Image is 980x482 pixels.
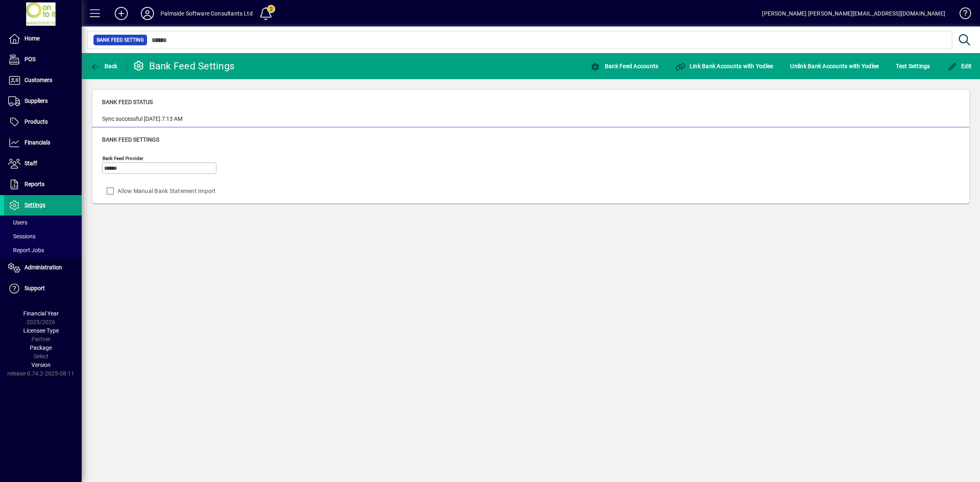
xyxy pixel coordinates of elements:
span: Bank Feed Setting [97,36,144,44]
span: Financials [24,139,50,146]
span: Bank Feed Status [102,99,153,105]
span: Staff [24,160,37,167]
button: Test Settings [894,59,932,73]
a: Financials [4,133,82,153]
span: Suppliers [24,98,48,104]
span: Unlink Bank Accounts with Yodlee [790,60,879,73]
span: Package [30,344,52,351]
a: Knowledge Base [953,2,970,28]
button: Unlink Bank Accounts with Yodlee [788,59,881,73]
span: Test Settings [896,60,930,73]
a: POS [4,49,82,70]
span: Bank Feed Settings [102,136,159,143]
a: Report Jobs [4,243,82,257]
div: Bank Feed Settings [133,60,235,73]
span: Financial Year [23,310,59,317]
a: Reports [4,174,82,195]
span: Report Jobs [8,247,44,253]
a: Staff [4,153,82,174]
button: Profile [134,6,160,21]
a: Users [4,215,82,229]
span: Settings [24,202,45,208]
div: Sync successful [DATE] 7:13 AM [102,115,183,123]
a: Suppliers [4,91,82,111]
button: Link Bank Accounts with Yodlee [673,59,775,73]
button: Back [88,59,120,73]
span: Edit [947,63,972,69]
span: Reports [24,181,45,187]
span: Bank Feed Accounts [590,63,658,69]
span: Link Bank Accounts with Yodlee [675,63,773,69]
a: Products [4,112,82,132]
span: Licensee Type [23,327,59,334]
app-page-header-button: Back [82,59,127,73]
span: Users [8,219,27,226]
a: Sessions [4,229,82,243]
span: Home [24,35,40,42]
span: Version [31,362,51,368]
span: Back [90,63,118,69]
span: Products [24,118,48,125]
span: Customers [24,77,52,83]
span: Administration [24,264,62,271]
button: Edit [945,59,974,73]
button: Add [108,6,134,21]
mat-label: Bank Feed Provider [102,155,143,161]
span: POS [24,56,36,62]
span: Support [24,285,45,291]
span: Sessions [8,233,36,240]
a: Support [4,278,82,299]
button: Bank Feed Accounts [588,59,660,73]
div: Palmside Software Consultants Ltd [160,7,253,20]
div: [PERSON_NAME] [PERSON_NAME][EMAIL_ADDRESS][DOMAIN_NAME] [762,7,945,20]
a: Home [4,29,82,49]
a: Administration [4,258,82,278]
a: Customers [4,70,82,91]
